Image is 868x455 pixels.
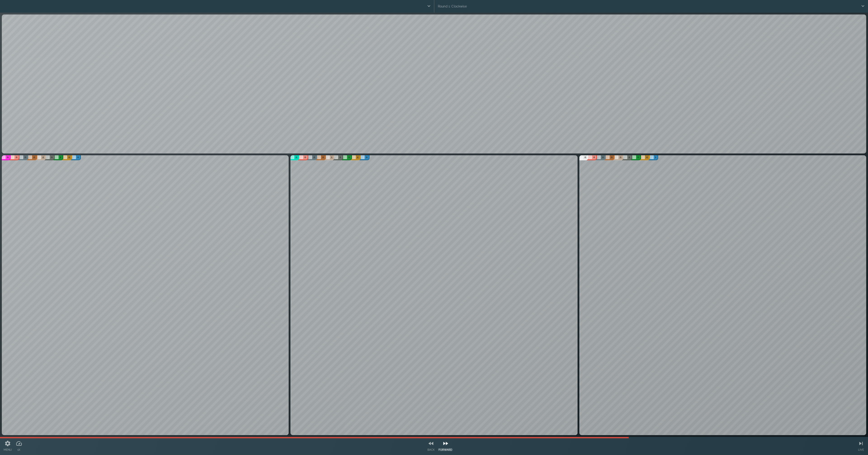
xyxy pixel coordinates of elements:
p: MENU [4,448,12,452]
p: 0 [585,156,586,159]
p: 0 [322,156,324,159]
p: 0 [646,156,648,159]
p: 0 [366,156,368,159]
p: 0 [51,156,53,159]
p: 0 [68,156,70,159]
p: FORWARD [439,448,453,452]
p: 0 [16,156,17,159]
p: 0 [296,156,297,159]
p: 0 [314,156,315,159]
p: 0 [77,156,79,159]
p: 2 [629,156,630,159]
p: BACK [427,448,435,452]
p: 0 [348,156,350,159]
p: 1 [331,156,332,159]
p: 0 [611,156,613,159]
p: 2 [60,156,61,159]
p: 0 [602,156,604,159]
p: 0 [620,156,621,159]
p: LIVE [858,448,864,452]
p: 0 [25,156,26,159]
p: 0 [304,156,306,159]
p: 0 [7,156,9,159]
p: 0 [340,156,341,159]
p: 1 [655,156,656,159]
p: 0 [637,156,639,159]
p: 2 [42,156,44,159]
p: 0 [33,156,35,159]
p: 0 [593,156,595,159]
p: 2 [357,156,359,159]
p: 1X [16,448,22,452]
